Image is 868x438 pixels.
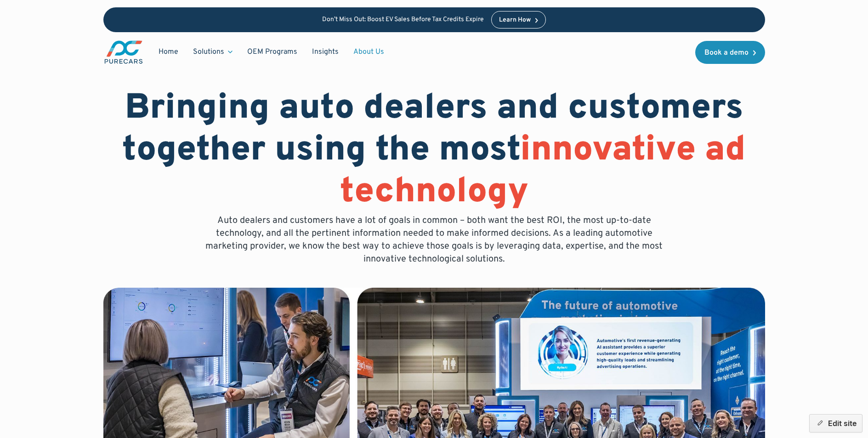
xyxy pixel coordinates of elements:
[491,11,546,28] a: Learn How
[499,17,531,23] div: Learn How
[103,88,765,214] h1: Bringing auto dealers and customers together using the most
[240,43,305,61] a: OEM Programs
[151,43,186,61] a: Home
[340,129,746,215] span: innovative ad technology
[193,47,224,57] div: Solutions
[704,49,749,57] div: Book a demo
[346,43,391,61] a: About Us
[305,43,346,61] a: Insights
[695,41,765,64] a: Book a demo
[199,214,669,266] p: Auto dealers and customers have a lot of goals in common – both want the best ROI, the most up-to...
[103,40,144,65] img: purecars logo
[186,43,240,61] div: Solutions
[322,16,484,24] p: Don’t Miss Out: Boost EV Sales Before Tax Credits Expire
[809,414,862,432] button: Edit site
[103,40,144,65] a: main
